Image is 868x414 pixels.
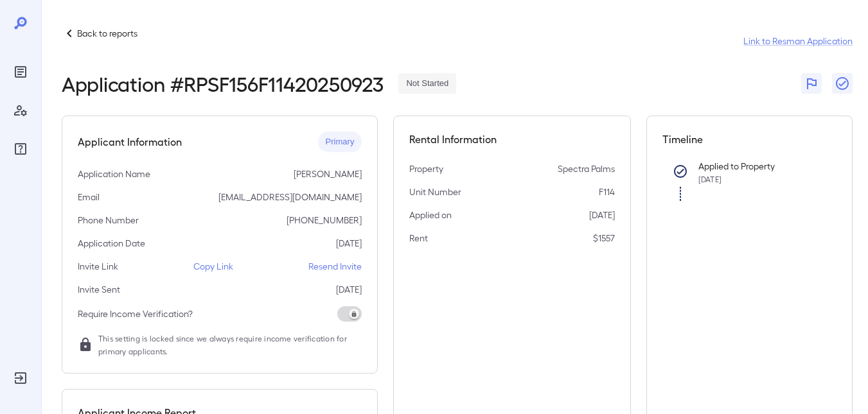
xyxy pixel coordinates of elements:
[308,260,362,273] p: Resend Invite
[832,73,853,94] button: Close Report
[801,73,822,94] button: Flag Report
[398,78,456,90] span: Not Started
[336,283,362,296] p: [DATE]
[10,139,31,159] div: FAQ
[78,168,150,180] p: Application Name
[698,160,816,173] p: Applied to Property
[10,62,31,82] div: Reports
[78,283,120,296] p: Invite Sent
[698,175,722,184] span: [DATE]
[409,132,614,147] h5: Rental Information
[593,232,615,245] p: $1557
[78,237,145,250] p: Application Date
[77,27,137,40] p: Back to reports
[599,185,615,198] p: F114
[193,260,233,273] p: Copy Link
[409,232,428,245] p: Rent
[218,191,362,203] p: [EMAIL_ADDRESS][DOMAIN_NAME]
[78,214,139,227] p: Phone Number
[98,332,362,358] span: This setting is locked since we always require income verification for primary applicants.
[318,136,362,148] span: Primary
[558,162,615,175] p: Spectra Palms
[662,132,837,147] h5: Timeline
[589,209,615,221] p: [DATE]
[287,214,362,227] p: [PHONE_NUMBER]
[294,168,362,180] p: [PERSON_NAME]
[10,100,31,121] div: Manage Users
[62,72,383,95] h2: Application # RPSF156F11420250923
[10,368,31,388] div: Log Out
[78,307,193,320] p: Require Income Verification?
[409,185,461,198] p: Unit Number
[409,162,443,175] p: Property
[336,237,362,250] p: [DATE]
[78,260,118,273] p: Invite Link
[78,191,100,203] p: Email
[78,134,182,150] h5: Applicant Information
[409,209,452,221] p: Applied on
[743,35,853,47] a: Link to Resman Application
